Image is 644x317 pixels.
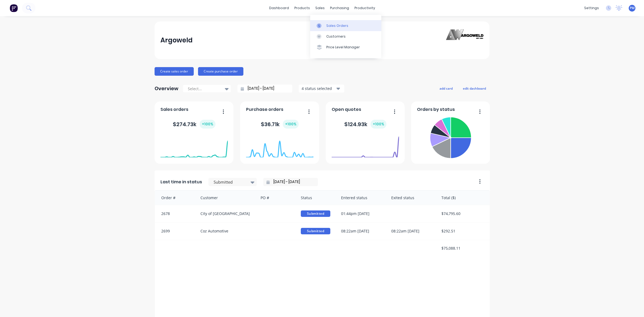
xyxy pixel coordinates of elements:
[155,205,195,222] div: 2678
[160,179,202,185] span: Last time in status
[302,86,335,91] div: 4 status selected
[295,191,336,205] div: Status
[352,4,378,12] div: productivity
[386,191,436,205] div: Exited status
[313,4,327,12] div: sales
[160,106,188,113] span: Sales orders
[436,85,456,92] button: add card
[283,120,299,129] div: + 100 %
[266,4,292,12] a: dashboard
[310,42,381,53] a: Price Level Manager
[155,67,194,76] button: Create sales order
[261,120,299,129] div: $ 36.71k
[255,191,295,205] div: PO #
[446,29,484,52] img: Argoweld
[301,228,330,234] span: Submitted
[155,223,195,240] div: 2699
[160,35,193,46] div: Argoweld
[326,45,360,50] div: Price Level Manager
[371,120,386,129] div: + 100 %
[417,106,455,113] span: Orders by status
[459,85,489,92] button: edit dashboard
[246,106,283,113] span: Purchase orders
[326,23,348,28] div: Sales Orders
[436,240,490,256] div: $75,088.11
[198,67,243,76] button: Create purchase order
[10,4,18,12] img: Factory
[195,191,255,205] div: Customer
[336,205,386,222] div: 01:44pm [DATE]
[310,20,381,31] a: Sales Orders
[332,106,361,113] span: Open quotes
[327,4,352,12] div: purchasing
[336,223,386,240] div: 08:22am [DATE]
[195,223,255,240] div: Coz Automotive
[326,34,346,39] div: Customers
[436,223,490,240] div: $292.51
[301,210,330,217] span: Submitted
[195,205,255,222] div: City of [GEOGRAPHIC_DATA]
[336,191,386,205] div: Entered status
[292,4,313,12] div: products
[155,191,195,205] div: Order #
[581,4,602,12] div: settings
[200,120,215,129] div: + 100 %
[436,191,490,205] div: Total ($)
[386,223,436,240] div: 08:22am [DATE]
[310,31,381,42] a: Customers
[299,85,344,93] button: 4 status selected
[173,120,215,129] div: $ 274.73k
[630,6,635,10] span: PM
[344,120,386,129] div: $ 124.93k
[155,83,178,94] div: Overview
[436,205,490,222] div: $74,795.60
